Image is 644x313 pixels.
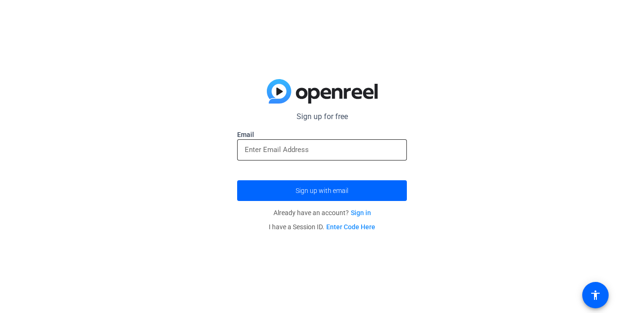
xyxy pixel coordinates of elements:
[351,209,371,217] a: Sign in
[267,79,378,104] img: blue-gradient.svg
[326,223,375,231] a: Enter Code Here
[237,111,407,122] p: Sign up for free
[590,289,601,301] mat-icon: accessibility
[237,130,407,139] label: Email
[237,180,407,201] button: Sign up with email
[245,144,399,155] input: Enter Email Address
[273,209,371,217] span: Already have an account?
[269,223,375,231] span: I have a Session ID.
